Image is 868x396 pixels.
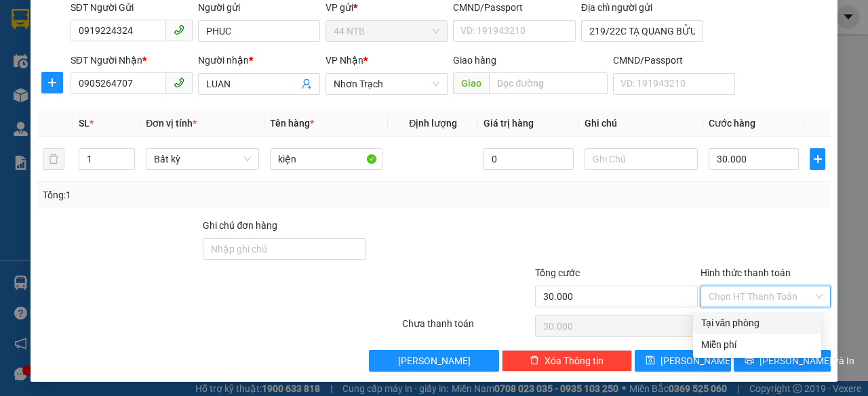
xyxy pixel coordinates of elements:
div: Tên hàng: xốp ( : 1 ) [12,95,192,112]
span: VP Nhận [325,55,363,66]
button: delete [43,148,64,170]
button: deleteXóa Thông tin [502,350,632,372]
span: Giao hàng [453,55,496,66]
div: 0366071001 [97,44,192,63]
div: 44 NTB [12,12,87,28]
span: [PERSON_NAME] và In [759,353,854,368]
button: [PERSON_NAME] [369,350,499,372]
span: Cước hàng [709,118,755,129]
div: CMND/Passport [613,53,735,68]
span: phone [174,24,184,35]
input: VD: Bàn, Ghế [270,148,383,170]
button: save[PERSON_NAME] [635,350,732,372]
span: printer [745,355,754,366]
span: Đơn vị tính [146,118,197,129]
input: Dọc đường [489,72,607,94]
span: SL [79,118,90,129]
input: Địa chỉ của người gửi [581,20,703,42]
span: Giao [453,72,489,94]
th: Ghi chú [579,110,703,137]
span: [PERSON_NAME] [660,353,733,368]
span: delete [530,355,539,366]
div: 60.000 [10,71,90,87]
span: SL [115,94,133,113]
span: [PERSON_NAME] [398,353,471,368]
span: phone [174,77,184,88]
div: HUẤN [97,28,192,44]
div: Tổng: 1 [43,188,336,202]
button: plus [41,72,63,93]
label: Ghi chú đơn hàng [203,220,277,231]
span: Giá trị hàng [484,118,534,129]
input: 0 [484,148,574,170]
div: Chưa thanh toán [401,316,534,340]
span: user-add [301,79,312,89]
span: Định lượng [409,118,457,129]
div: Miễn phí [701,337,813,352]
span: Gửi: [12,13,33,27]
span: Bất kỳ [154,149,251,169]
span: Tổng cước [535,267,580,278]
div: SĐT Người Nhận [71,53,193,68]
div: Tại văn phòng [701,315,813,330]
span: plus [42,77,62,88]
span: Nhơn Trạch [334,74,439,94]
input: Ghi chú đơn hàng [203,238,366,260]
button: plus [810,148,825,170]
div: Bình Giã [97,12,192,28]
span: Xóa Thông tin [545,353,604,368]
span: save [646,355,655,366]
div: Người nhận [198,53,320,68]
span: R : [10,72,23,87]
input: Ghi Chú [585,148,698,170]
span: 44 NTB [334,21,439,41]
label: Hình thức thanh toán [701,267,791,278]
span: Tên hàng [270,118,314,129]
span: Nhận: [97,13,130,27]
span: plus [810,154,825,164]
button: printer[PERSON_NAME] và In [734,350,831,372]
